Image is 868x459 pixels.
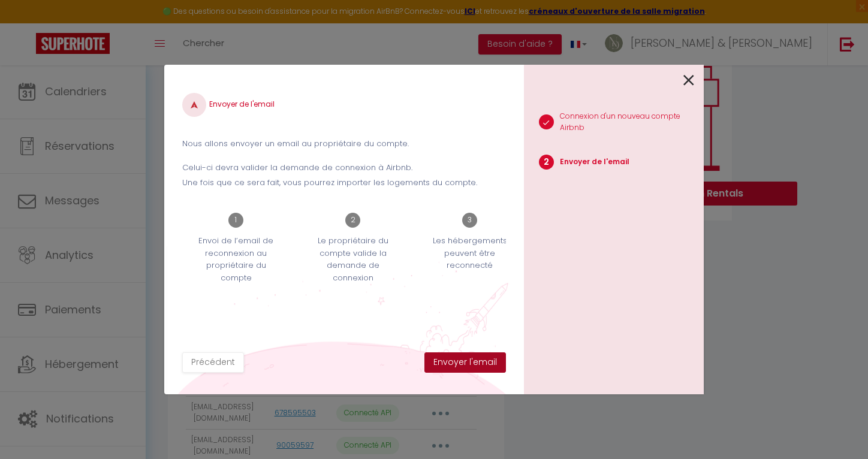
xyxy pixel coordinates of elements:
p: Envoyer de l'email [560,156,629,168]
span: 2 [345,213,360,228]
h4: Envoyer de l'email [182,93,506,117]
span: 1 [228,213,243,228]
button: Précédent [182,352,244,373]
p: Celui-ci devra valider la demande de connexion à Airbnb. [182,162,506,174]
p: Envoi de l’email de reconnexion au propriétaire du compte [190,235,282,284]
span: 2 [539,155,554,170]
button: Ouvrir le widget de chat LiveChat [10,5,46,41]
p: Nous allons envoyer un email au propriétaire du compte. [182,138,506,150]
button: Envoyer l'email [424,352,506,373]
p: Une fois que ce sera fait, vous pourrez importer les logements du compte. [182,177,506,189]
p: Le propriétaire du compte valide la demande de connexion [307,235,399,284]
p: Les hébergements peuvent être reconnecté [424,235,516,271]
span: 3 [462,213,477,228]
p: Connexion d'un nouveau compte Airbnb [560,111,704,134]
